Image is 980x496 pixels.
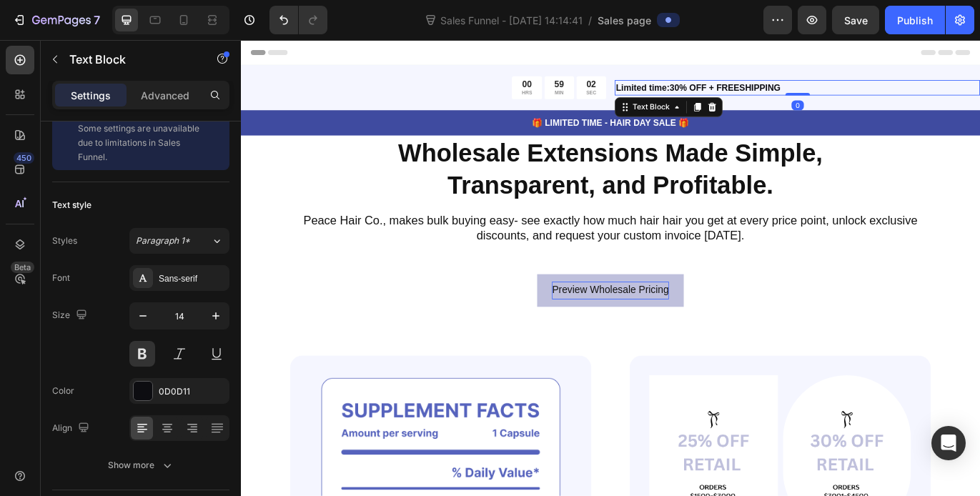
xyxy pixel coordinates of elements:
p: Limited time:30% OFF + FREESHIPPING [435,48,856,63]
button: Save [832,6,879,34]
p: Advanced [141,88,189,103]
span: Sales Funnel - [DATE] 14:14:41 [437,13,585,28]
button: 7 [6,6,107,34]
span: Paragraph 1* [136,234,190,247]
div: Font [52,272,70,284]
iframe: Design area [241,40,980,496]
p: Text Block [69,51,191,68]
p: SEC [401,58,412,65]
button: <p>Preview Wholesale Pricing</p> [344,272,513,309]
div: 0D0D11 [159,385,226,398]
span: / [588,13,592,28]
div: 02 [401,45,412,58]
div: Publish [897,13,933,28]
div: Text Block [452,71,500,84]
div: Open Intercom Messenger [931,426,966,460]
p: Some settings are unavailable due to limitations in Sales Funnel. [78,121,201,164]
div: Text style [52,199,91,212]
span: Sales page [598,13,651,28]
div: 0 [639,70,653,81]
div: Size [52,306,90,325]
p: Settings [71,88,111,103]
button: Show more [52,452,229,478]
p: Peace Hair Co., makes bulk buying easy- see exactly how much hair hair you get at every price poi... [59,201,799,236]
div: Rich Text Editor. Editing area: main [361,280,496,301]
div: Color [52,385,74,397]
div: Styles [52,234,77,247]
span: Save [844,14,868,26]
div: Beta [11,262,34,273]
p: HRS [326,58,338,65]
p: MIN [364,58,375,65]
button: Paragraph 1* [129,228,229,254]
p: 7 [94,11,100,29]
div: Align [52,419,92,438]
div: Show more [108,458,174,472]
div: Rich Text Editor. Editing area: main [57,199,801,237]
h2: Rich Text Editor. Editing area: main [57,111,801,188]
div: Sans-serif [159,272,226,285]
p: Preview Wholesale Pricing [361,280,496,301]
div: 00 [326,45,338,58]
div: Undo/Redo [269,6,327,34]
div: 59 [364,45,375,58]
p: Wholesale Extensions Made Simple, Transparent, and Profitable. [59,112,799,187]
p: 🎁 LIMITED TIME - HAIR DAY SALE 🎁 [1,89,856,104]
div: 450 [14,152,34,164]
button: Publish [885,6,945,34]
